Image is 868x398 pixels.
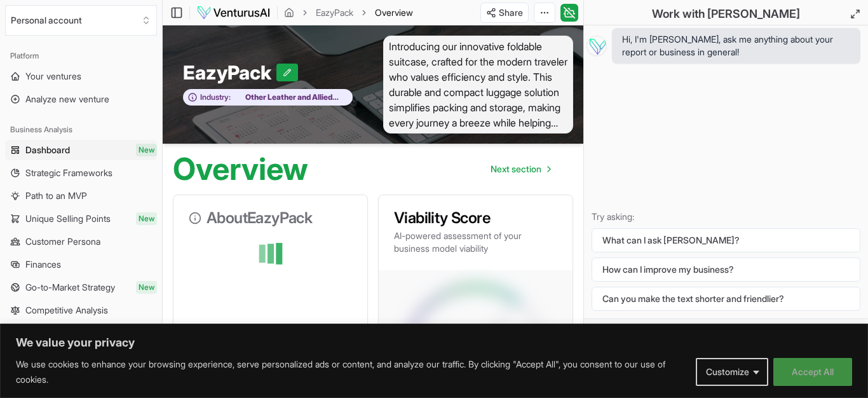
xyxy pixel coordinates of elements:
[25,235,100,248] span: Customer Persona
[25,212,111,225] span: Unique Selling Points
[394,210,557,226] h3: Viability Score
[480,156,560,182] nav: pagination
[622,33,850,58] span: Hi, I'm [PERSON_NAME], ask me anything about your report or business in general!
[480,156,560,182] a: Go to next page
[383,36,573,134] span: Introducing our innovative foldable suitcase, crafted for the modern traveler who values efficien...
[491,163,541,175] span: Next section
[696,358,768,386] button: Customize
[25,70,81,83] span: Your ventures
[189,210,352,226] h3: About EazyPack
[5,300,157,320] a: Competitive Analysis
[5,277,157,298] a: Go-to-Market StrategyNew
[5,186,157,206] a: Path to an MVP
[231,92,346,102] span: Other Leather and Allied Product Manufacturing
[25,144,70,156] span: Dashboard
[394,230,557,255] p: AI-powered assessment of your business model viability
[5,66,157,86] a: Your ventures
[173,154,308,184] h1: Overview
[592,228,860,252] button: What can I ask [PERSON_NAME]?
[136,144,157,156] span: New
[5,89,157,109] a: Analyze new venture
[200,92,231,102] span: Industry:
[592,210,860,223] p: Try asking:
[16,357,686,387] p: We use cookies to enhance your browsing experience, serve personalized ads or content, and analyz...
[499,6,523,19] span: Share
[284,6,413,19] nav: breadcrumb
[136,281,157,294] span: New
[25,93,109,106] span: Analyze new venture
[316,6,353,19] a: EazyPack
[5,254,157,275] a: Finances
[773,358,852,386] button: Accept All
[5,140,157,160] a: DashboardNew
[183,89,353,106] button: Industry:Other Leather and Allied Product Manufacturing
[592,287,860,311] button: Can you make the text shorter and friendlier?
[25,304,108,317] span: Competitive Analysis
[375,6,413,19] span: Overview
[25,258,61,271] span: Finances
[136,212,157,225] span: New
[183,61,276,84] span: EazyPack
[480,3,529,23] button: Share
[587,36,607,56] img: Vera
[25,281,115,294] span: Go-to-Market Strategy
[5,46,157,66] div: Platform
[16,335,852,350] p: We value your privacy
[196,5,271,20] img: logo
[25,189,87,202] span: Path to an MVP
[5,231,157,252] a: Customer Persona
[25,167,112,179] span: Strategic Frameworks
[5,163,157,183] a: Strategic Frameworks
[652,5,800,23] h2: Work with [PERSON_NAME]
[592,257,860,282] button: How can I improve my business?
[5,209,157,229] a: Unique Selling PointsNew
[5,5,157,36] button: Select an organization
[5,120,157,140] div: Business Analysis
